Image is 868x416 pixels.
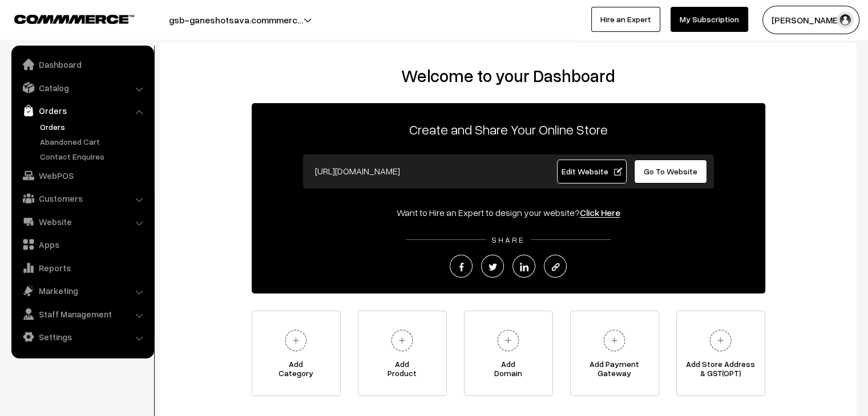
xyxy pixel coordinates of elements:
img: plus.svg [386,325,418,356]
a: Website [14,211,150,232]
button: [PERSON_NAME] [762,6,859,34]
a: Edit Website [557,160,627,183]
a: Apps [14,234,150,255]
button: gsb-ganeshotsava.commmerc… [129,6,343,34]
span: Add Category [252,360,340,382]
a: Hire an Expert [591,7,660,32]
div: Want to Hire an Expert to design your website? [252,206,765,219]
a: Orders [14,100,150,121]
span: Add Payment Gateway [571,360,659,382]
span: Add Product [358,360,446,382]
a: Reports [14,258,150,278]
img: plus.svg [705,325,736,356]
a: AddProduct [358,311,447,396]
span: Add Domain [465,360,552,382]
a: COMMMERCE [14,11,114,25]
a: AddCategory [252,311,341,396]
a: Add Store Address& GST(OPT) [676,311,765,396]
p: Create and Share Your Online Store [252,119,765,140]
a: Settings [14,327,150,347]
img: plus.svg [599,325,630,356]
a: Abandoned Cart [37,136,150,148]
a: Click Here [580,207,620,218]
a: Staff Management [14,304,150,324]
a: Contact Enquires [37,150,150,162]
a: WebPOS [14,165,150,186]
a: Customers [14,188,150,209]
a: Add PaymentGateway [570,311,659,396]
span: SHARE [486,235,531,244]
span: Edit Website [561,166,622,176]
img: plus.svg [492,325,524,356]
h2: Welcome to your Dashboard [171,66,845,86]
img: COMMMERCE [14,15,134,23]
a: Marketing [14,280,150,301]
img: user [837,11,854,28]
a: AddDomain [464,311,553,396]
a: Dashboard [14,54,150,75]
a: Go To Website [634,160,708,183]
span: Go To Website [644,166,697,176]
a: Orders [37,121,150,133]
img: plus.svg [280,325,312,356]
span: Add Store Address & GST(OPT) [677,360,765,382]
a: Catalog [14,78,150,98]
a: My Subscription [671,7,748,32]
